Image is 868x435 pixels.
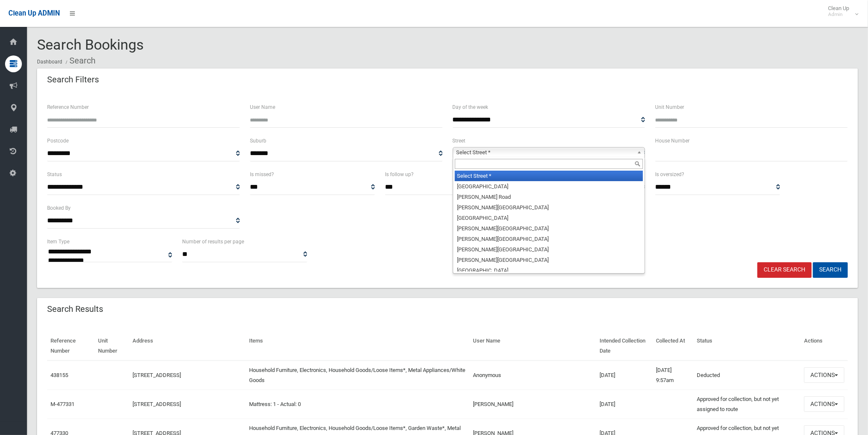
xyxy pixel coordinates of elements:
[470,361,596,390] td: Anonymous
[757,262,812,278] a: Clear Search
[182,237,244,246] label: Number of results per page
[64,53,96,69] li: Search
[804,396,844,412] button: Actions
[455,255,643,265] li: [PERSON_NAME][GEOGRAPHIC_DATA]
[47,332,95,361] th: Reference Number
[37,36,144,53] span: Search Bookings
[47,103,89,112] label: Reference Number
[655,103,684,112] label: Unit Number
[596,332,653,361] th: Intended Collection Date
[133,372,181,378] a: [STREET_ADDRESS]
[129,332,246,361] th: Address
[453,103,488,112] label: Day of the week
[455,265,643,276] li: [GEOGRAPHIC_DATA]
[250,170,274,179] label: Is missed?
[47,136,69,145] label: Postcode
[246,390,470,419] td: Mattress: 1 - Actual: 0
[828,11,849,18] small: Admin
[693,361,801,390] td: Deducted
[455,192,643,202] li: [PERSON_NAME] Road
[37,59,62,65] a: Dashboard
[95,332,129,361] th: Unit Number
[37,301,113,317] header: Search Results
[385,170,414,179] label: Is follow up?
[250,136,266,145] label: Suburb
[455,244,643,255] li: [PERSON_NAME][GEOGRAPHIC_DATA]
[455,213,643,223] li: [GEOGRAPHIC_DATA]
[50,401,74,407] a: M-477331
[655,136,690,145] label: House Number
[453,136,466,145] label: Street
[457,148,634,158] span: Select Street *
[133,401,181,407] a: [STREET_ADDRESS]
[824,5,857,18] span: Clean Up
[47,203,71,213] label: Booked By
[455,202,643,213] li: [PERSON_NAME][GEOGRAPHIC_DATA]
[455,223,643,234] li: [PERSON_NAME][GEOGRAPHIC_DATA]
[455,181,643,192] li: [GEOGRAPHIC_DATA]
[801,332,848,361] th: Actions
[653,361,693,390] td: [DATE] 9:57am
[693,390,801,419] td: Approved for collection, but not yet assigned to route
[37,71,109,88] header: Search Filters
[246,361,470,390] td: Household Furniture, Electronics, Household Goods/Loose Items*, Metal Appliances/White Goods
[596,390,653,419] td: [DATE]
[804,367,844,383] button: Actions
[50,372,68,378] a: 438155
[250,103,275,112] label: User Name
[47,170,62,179] label: Status
[8,9,60,17] span: Clean Up ADMIN
[455,171,643,181] li: Select Street *
[655,170,684,179] label: Is oversized?
[596,361,653,390] td: [DATE]
[470,332,596,361] th: User Name
[246,332,470,361] th: Items
[653,332,693,361] th: Collected At
[693,332,801,361] th: Status
[47,237,69,246] label: Item Type
[455,234,643,244] li: [PERSON_NAME][GEOGRAPHIC_DATA]
[813,262,848,278] button: Search
[470,390,596,419] td: [PERSON_NAME]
